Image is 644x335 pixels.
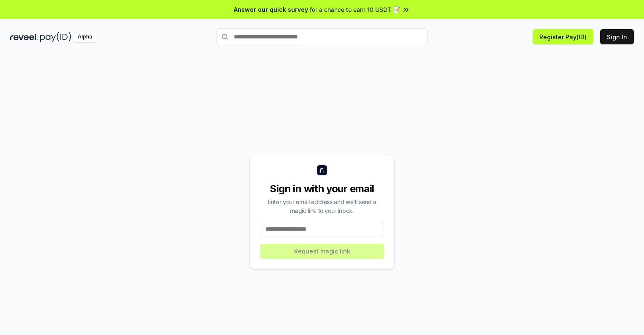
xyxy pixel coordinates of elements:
button: Sign In [600,29,634,44]
span: Answer our quick survey [234,5,308,14]
div: Enter your email address and we’ll send a magic link to your inbox. [260,197,384,215]
img: reveel_dark [10,32,38,42]
div: Alpha [73,32,97,42]
div: Sign in with your email [260,182,384,196]
img: pay_id [40,32,71,42]
span: for a chance to earn 10 USDT 📝 [310,5,400,14]
img: logo_small [317,165,327,175]
button: Register Pay(ID) [533,29,593,44]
